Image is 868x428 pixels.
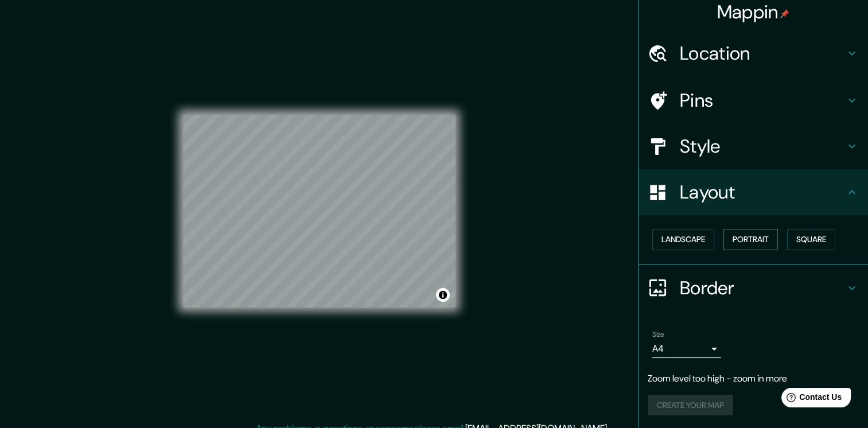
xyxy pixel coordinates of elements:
h4: Mappin [717,1,790,24]
div: Location [639,30,868,76]
iframe: Help widget launcher [766,383,855,415]
img: pin-icon.png [780,9,789,18]
canvas: Map [183,115,456,308]
button: Square [787,229,835,250]
h4: Style [680,135,845,158]
button: Landscape [652,229,714,250]
label: Size [652,329,664,339]
h4: Layout [680,181,845,204]
p: Zoom level too high - zoom in more [648,372,859,386]
div: Pins [639,77,868,123]
button: Toggle attribution [436,288,450,302]
div: Style [639,123,868,169]
h4: Location [680,42,845,65]
div: Layout [639,169,868,215]
div: Border [639,265,868,311]
h4: Pins [680,89,845,112]
h4: Border [680,277,845,299]
div: A4 [652,340,721,358]
button: Portrait [723,229,778,250]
